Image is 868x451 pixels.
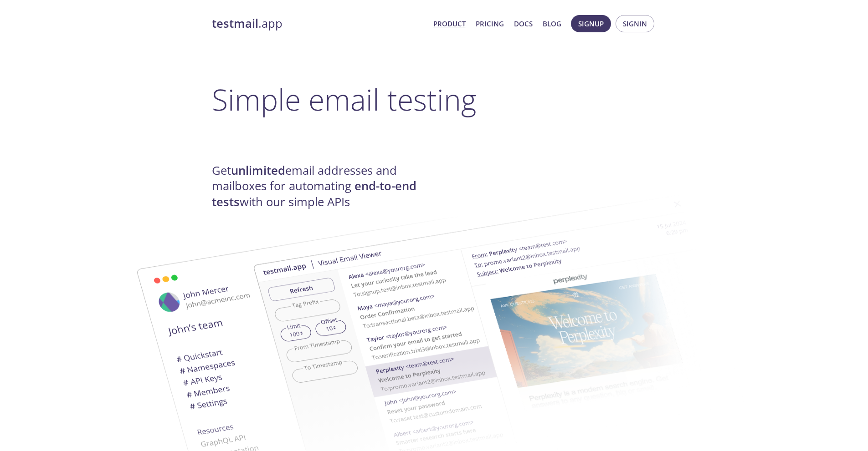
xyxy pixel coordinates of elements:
[212,178,416,209] strong: end-to-end tests
[212,163,434,210] h4: Get email addresses and mailboxes for automating with our simple APIs
[616,15,654,32] button: Signin
[623,18,647,30] span: Signin
[578,18,604,30] span: Signup
[212,15,258,31] strong: testmail
[476,18,504,30] a: Pricing
[543,18,561,30] a: Blog
[231,162,285,178] strong: unlimited
[514,18,533,30] a: Docs
[212,16,426,31] a: testmail.app
[571,15,611,32] button: Signup
[212,82,657,117] h1: Simple email testing
[433,18,466,30] a: Product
